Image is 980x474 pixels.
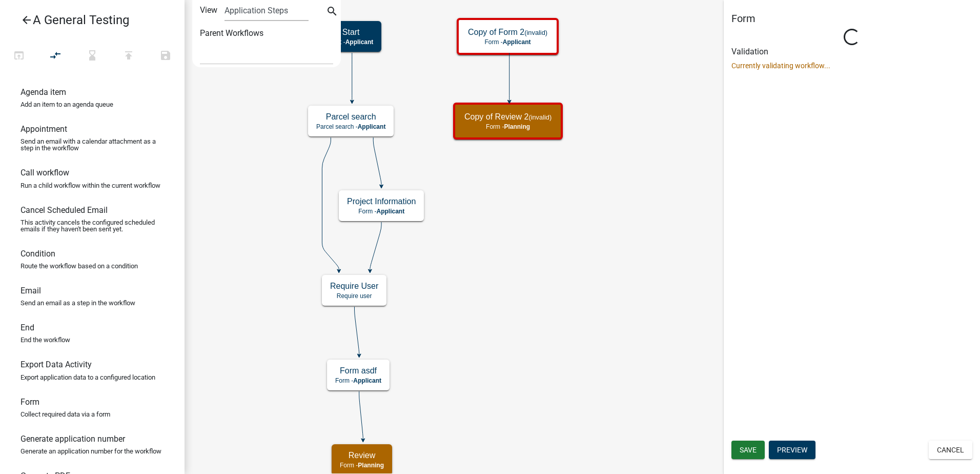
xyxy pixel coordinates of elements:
span: Save [740,446,757,454]
p: Add an item to an agenda queue [21,101,113,108]
h6: Condition [21,249,55,259]
h6: Form [21,397,39,407]
p: Generate an application number for the workflow [21,448,161,455]
button: Auto Layout [37,45,74,67]
i: arrow_back [21,14,33,28]
h6: Call workflow [21,168,69,177]
p: Send an email as a step in the workflow [21,300,135,306]
i: compare_arrows [50,49,62,64]
h5: Form asdf [335,366,381,376]
p: Currently validating workflow... [731,61,972,71]
button: Test Workflow [1,45,37,67]
h5: Require User [330,281,378,291]
h6: Validation [731,47,972,56]
h5: Copy of Form 2 [468,27,547,37]
i: open_in_browser [13,49,25,64]
span: Applicant [358,123,386,130]
p: Form - [468,38,547,46]
i: search [326,5,338,19]
p: Form - [340,462,384,469]
h6: Agenda item [21,87,66,97]
p: Run a child workflow within the current workflow [21,182,160,189]
a: A General Testing [8,8,168,32]
p: This activity cancels the configured scheduled emails if they haven't been sent yet. [21,219,164,232]
p: Start - [329,38,373,46]
h5: Start [329,27,373,37]
p: Form - [347,208,416,215]
button: search [324,4,340,21]
h5: Review [340,450,384,460]
h5: Project Information [347,196,416,206]
p: Require user [330,292,378,300]
div: Workflow actions [1,45,184,70]
i: publish [122,49,135,64]
p: Send an email with a calendar attachment as a step in the workflow [21,138,164,151]
p: Parcel search - [316,123,385,130]
h6: Appointment [21,124,67,134]
span: Planning [358,462,384,469]
button: Publish [110,45,147,67]
i: hourglass_bottom [86,49,98,64]
button: Save [731,441,765,459]
h6: Cancel Scheduled Email [21,205,108,215]
button: Save [147,45,184,67]
span: Planning [504,123,530,130]
h6: Export Data Activity [21,360,92,369]
span: Applicant [345,38,374,46]
button: Validating Workflow [74,45,111,67]
p: Form - [464,123,552,130]
small: (invalid) [528,113,552,121]
button: Cancel [929,441,972,459]
button: Preview [769,441,815,459]
h6: Email [21,286,41,295]
p: Route the workflow based on a condition [21,263,138,269]
i: save [159,49,172,64]
p: Form - [335,377,381,384]
span: Applicant [376,208,404,215]
h5: Copy of Review 2 [464,112,552,122]
h5: Parcel search [316,112,385,122]
p: End the workflow [21,337,70,343]
h5: Form [731,12,972,25]
span: Applicant [353,377,381,384]
label: Parent Workflows [200,23,263,44]
h6: End [21,323,34,332]
span: Applicant [503,38,531,46]
p: Export application data to a configured location [21,374,155,381]
p: Collect required data via a form [21,411,110,418]
h6: Generate application number [21,434,125,444]
small: (invalid) [524,29,547,36]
